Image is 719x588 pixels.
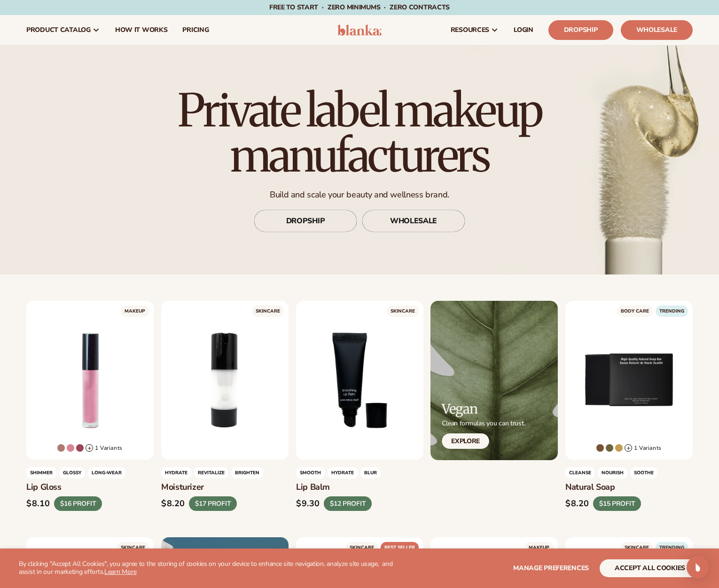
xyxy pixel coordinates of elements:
[189,496,237,511] div: $17 PROFIT
[598,468,627,479] span: NOURISH
[161,483,289,493] h3: Moisturizer
[442,402,525,416] h2: Vegan
[150,189,569,200] p: Build and scale your beauty and wellness brand.
[161,499,185,509] div: $8.20
[59,468,85,479] span: GLOSSY
[26,468,56,479] span: Shimmer
[26,499,50,509] div: $8.10
[175,15,216,45] a: pricing
[324,496,372,511] div: $12 PROFIT
[630,468,657,479] span: SOOTHE
[26,26,91,34] span: product catalog
[194,468,228,479] span: REVITALIZE
[161,468,191,479] span: HYDRATE
[600,559,700,577] button: accept all cookies
[687,556,709,579] div: Open Intercom Messenger
[115,26,168,34] span: How It Works
[150,88,569,178] h1: Private label makeup manufacturers
[296,468,325,479] span: SMOOTH
[621,20,693,40] a: Wholesale
[254,210,357,232] a: DROPSHIP
[513,559,589,577] button: Manage preferences
[565,483,693,493] h3: Natural Soap
[337,24,382,36] img: logo
[451,26,489,34] span: resources
[514,26,533,34] span: LOGIN
[104,567,136,576] a: Learn More
[593,496,641,511] div: $15 PROFIT
[269,3,450,12] span: Free to start · ZERO minimums · ZERO contracts
[88,468,125,479] span: LONG-WEAR
[19,560,394,576] p: By clicking "Accept All Cookies", you agree to the storing of cookies on your device to enhance s...
[443,15,506,45] a: resources
[442,433,489,449] a: Explore
[565,468,595,479] span: Cleanse
[513,564,589,572] span: Manage preferences
[442,419,525,428] p: Clean formulas you can trust.
[362,210,465,232] a: WHOLESALE
[231,468,263,479] span: BRIGHTEN
[296,499,320,509] div: $9.30
[26,483,154,493] h3: Lip Gloss
[296,483,423,493] h3: Lip Balm
[108,15,175,45] a: How It Works
[182,26,209,34] span: pricing
[548,20,613,40] a: Dropship
[360,468,381,479] span: BLUR
[506,15,541,45] a: LOGIN
[19,15,108,45] a: product catalog
[565,499,589,509] div: $8.20
[54,496,102,511] div: $16 PROFIT
[328,468,358,479] span: HYDRATE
